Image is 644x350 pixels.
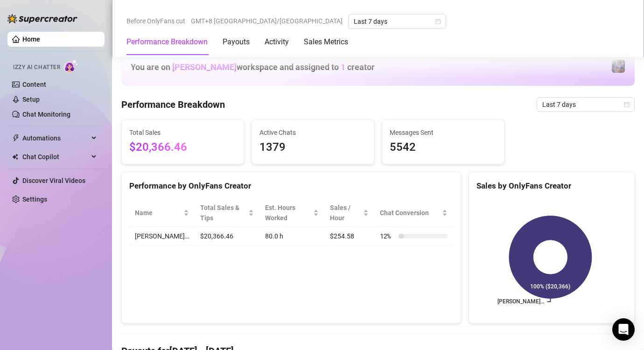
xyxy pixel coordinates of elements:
div: Est. Hours Worked [265,203,311,223]
span: Sales / Hour [330,203,361,223]
span: $20,366.46 [129,139,236,156]
img: Chat Copilot [12,154,18,160]
span: Total Sales [129,127,236,138]
span: calendar [624,102,630,107]
span: 5542 [390,139,497,156]
span: Automations [22,131,89,146]
div: Open Intercom Messenger [612,318,635,341]
span: Last 7 days [542,98,629,112]
h1: You are on workspace and assigned to creator [131,62,375,72]
span: Last 7 days [354,14,441,28]
span: GMT+8 [GEOGRAPHIC_DATA]/[GEOGRAPHIC_DATA] [191,14,343,28]
div: Sales Metrics [304,36,348,48]
a: Home [22,35,40,43]
h4: Performance Breakdown [121,98,225,111]
div: Sales by OnlyFans Creator [476,180,627,192]
td: 80.0 h [259,227,324,245]
img: Jaylie [612,60,625,73]
a: Content [22,81,46,88]
span: Chat Copilot [22,149,89,164]
span: 1379 [259,139,366,156]
a: Discover Viral Videos [22,177,85,184]
div: Performance Breakdown [126,36,208,48]
div: Payouts [223,36,250,48]
a: Settings [22,196,47,203]
td: [PERSON_NAME]… [129,227,195,245]
td: $20,366.46 [195,227,259,245]
text: [PERSON_NAME]… [497,299,544,305]
span: thunderbolt [12,134,20,142]
span: Chat Conversion [380,208,440,218]
img: logo-BBDzfeDw.svg [7,14,77,23]
span: Izzy AI Chatter [13,63,60,72]
span: Before OnlyFans cut [126,14,185,28]
a: Chat Monitoring [22,111,70,118]
span: [PERSON_NAME] [172,62,237,72]
span: Messages Sent [390,127,497,138]
span: Name [135,208,182,218]
span: Total Sales & Tips [200,203,246,223]
th: Chat Conversion [374,199,453,227]
th: Total Sales & Tips [195,199,259,227]
th: Name [129,199,195,227]
th: Sales / Hour [324,199,374,227]
div: Performance by OnlyFans Creator [129,180,453,192]
span: 1 [341,62,345,72]
a: Setup [22,96,40,103]
span: Active Chats [259,127,366,138]
span: calendar [435,19,441,24]
td: $254.58 [324,227,374,245]
div: Activity [265,36,289,48]
span: 12 % [380,231,395,241]
img: AI Chatter [64,59,78,73]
